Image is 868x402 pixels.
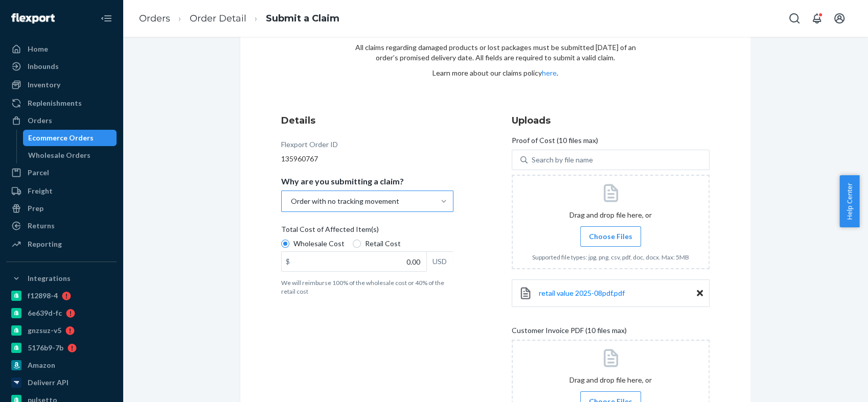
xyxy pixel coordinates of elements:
[28,325,61,336] div: gnzsuz-v5
[532,155,593,165] div: Search by file name
[281,176,404,186] p: Why are you submitting a claim?
[589,231,632,242] span: Choose Files
[281,154,453,164] div: 135960767
[28,61,59,72] div: Inbounds
[6,77,117,93] a: Inventory
[282,252,294,271] div: $
[6,58,117,75] a: Inbounds
[6,218,117,234] a: Returns
[6,183,117,199] a: Freight
[293,239,345,249] span: Wholesale Cost
[6,288,117,304] a: f12898-4
[23,130,117,146] a: Ecommerce Orders
[281,278,453,296] p: We will reimburse 100% of the wholesale cost or 40% of the retail cost
[6,322,117,339] a: gnzsuz-v5
[6,236,117,252] a: Reporting
[28,360,55,370] div: Amazon
[282,252,426,271] input: $USD
[542,68,557,77] a: here
[6,200,117,217] a: Prep
[6,270,117,287] button: Integrations
[28,168,49,178] div: Parcel
[6,305,117,321] a: 6e639d-fc
[28,308,62,318] div: 6e639d-fc
[6,164,117,181] a: Parcel
[291,196,399,206] div: Order with no tracking movement
[6,374,117,391] a: Deliverr API
[512,325,627,340] span: Customer Invoice PDF (10 files max)
[784,8,805,29] button: Open Search Box
[96,8,117,29] button: Close Navigation
[426,252,453,271] div: USD
[355,68,636,78] p: Learn more about our claims policy .
[28,44,48,54] div: Home
[281,114,453,127] h3: Details
[6,340,117,356] a: 5176b9-7b
[539,289,625,297] span: retail value 2025-08pdf.pdf
[28,203,43,214] div: Prep
[839,175,859,227] button: Help Center
[28,239,62,249] div: Reporting
[11,13,55,23] img: Flexport logo
[28,291,58,301] div: f12898-4
[6,95,117,111] a: Replenishments
[28,186,53,196] div: Freight
[28,273,71,283] div: Integrations
[281,224,379,239] span: Total Cost of Affected Item(s)
[28,80,60,90] div: Inventory
[807,8,827,29] button: Open notifications
[139,13,170,24] a: Orders
[355,42,636,63] p: All claims regarding damaged products or lost packages must be submitted [DATE] of an order’s pro...
[28,115,52,126] div: Orders
[28,133,94,143] div: Ecommerce Orders
[28,377,68,388] div: Deliverr API
[266,13,339,24] a: Submit a Claim
[28,343,63,353] div: 5176b9-7b
[365,239,401,249] span: Retail Cost
[6,112,117,129] a: Orders
[539,288,625,298] a: retail value 2025-08pdf.pdf
[28,221,55,231] div: Returns
[190,13,246,24] a: Order Detail
[281,139,338,154] div: Flexport Order ID
[28,98,82,108] div: Replenishments
[829,8,850,29] button: Open account menu
[6,357,117,373] a: Amazon
[28,150,90,160] div: Wholesale Orders
[353,240,361,248] input: Retail Cost
[23,147,117,163] a: Wholesale Orders
[6,41,117,57] a: Home
[512,135,598,150] span: Proof of Cost (10 files max)
[512,114,710,127] h3: Uploads
[281,240,289,248] input: Wholesale Cost
[131,4,348,34] ol: breadcrumbs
